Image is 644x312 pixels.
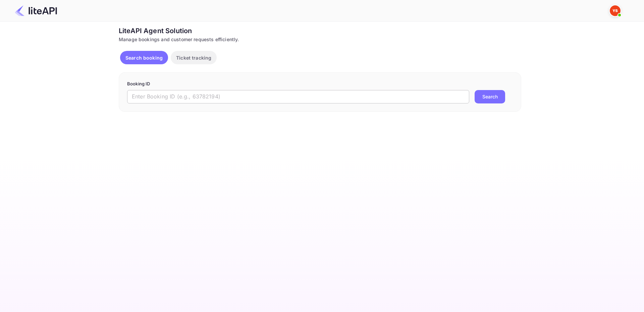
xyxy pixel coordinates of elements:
input: Enter Booking ID (e.g., 63782194) [127,90,469,103]
p: Booking ID [127,81,513,87]
div: LiteAPI Agent Solution [119,26,521,36]
p: Search booking [125,54,163,61]
img: Yandex Support [610,5,621,16]
p: Ticket tracking [176,54,211,61]
button: Search [475,90,505,103]
img: LiteAPI Logo [15,5,57,16]
div: Manage bookings and customer requests efficiently. [119,36,521,43]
